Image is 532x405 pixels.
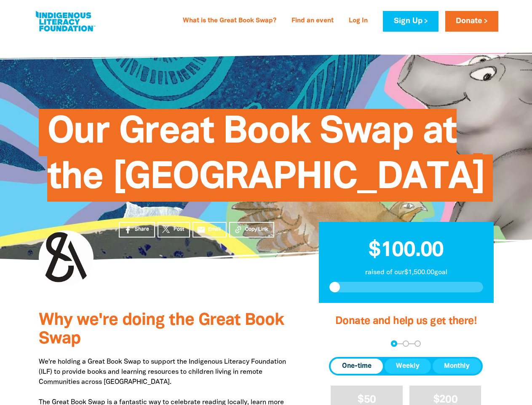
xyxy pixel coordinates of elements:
[229,222,274,238] button: Copy Link
[39,313,284,347] span: Why we're doing the Great Book Swap
[396,361,420,371] span: Weekly
[245,226,268,233] span: Copy Link
[192,222,227,238] a: emailEmail
[414,340,421,347] button: Navigate to step 3 of 3 to enter your payment details
[178,14,281,28] a: What is the Great Book Swap?
[344,14,373,28] a: Log In
[331,359,383,374] button: One-time
[444,361,470,371] span: Monthly
[197,225,206,234] i: email
[383,11,438,32] a: Sign Up
[119,222,155,238] a: Share
[391,340,397,347] button: Navigate to step 1 of 3 to enter your donation amount
[208,226,221,233] span: Email
[335,316,477,326] span: Donate and help us get there!
[433,359,481,374] button: Monthly
[329,267,483,278] p: raised of our $1,500.00 goal
[135,226,149,233] span: Share
[342,361,372,371] span: One-time
[158,222,190,238] a: Post
[358,395,376,405] span: $50
[403,340,409,347] button: Navigate to step 2 of 3 to enter your details
[286,14,339,28] a: Find an event
[174,226,184,233] span: Post
[47,115,485,202] span: Our Great Book Swap at the [GEOGRAPHIC_DATA]
[445,11,498,32] a: Donate
[369,241,444,260] span: $100.00
[433,395,457,405] span: $200
[385,359,431,374] button: Weekly
[329,357,483,375] div: Donation frequency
